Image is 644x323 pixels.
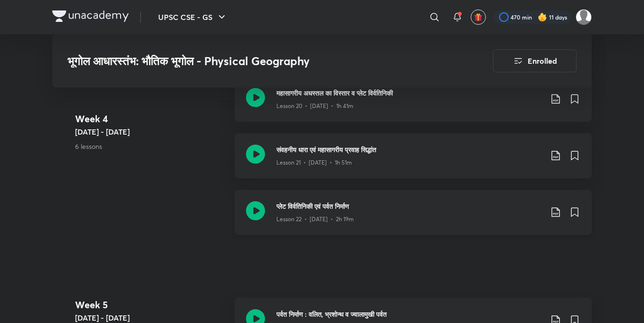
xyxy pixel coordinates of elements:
[235,190,592,246] a: प्लेट विर्वतिनिकी एवं पर्वत निर्माणLesson 22 • [DATE] • 2h 19m
[276,215,354,224] p: Lesson 22 • [DATE] • 2h 19m
[576,9,592,25] img: Komal
[493,49,577,72] button: Enrolled
[52,10,129,24] a: Company Logo
[152,8,233,27] button: UPSC CSE - GS
[276,201,542,211] h3: प्लेट विर्वतिनिकी एवं पर्वत निर्माण
[474,13,483,21] img: avatar
[471,10,486,25] button: avatar
[276,102,353,110] p: Lesson 20 • [DATE] • 1h 41m
[75,298,227,312] h4: Week 5
[75,126,227,137] h5: [DATE] - [DATE]
[75,112,227,126] h4: Week 4
[538,12,547,22] img: streak
[67,54,439,68] h3: भूगोल आधारस्‍तंभ: भौतिक भूगोल - Physical Geography
[52,10,129,22] img: Company Logo
[235,133,592,190] a: संवहनीय धारा एवं महासागरीय प्रवाह सिद्धांतLesson 21 • [DATE] • 1h 51m
[276,309,542,319] h3: पर्वत निर्माण : वलित, भ्रशोन्थ व ज्वालामुखी पर्वत
[276,145,542,155] h3: संवहनीय धारा एवं महासागरीय प्रवाह सिद्धांत
[276,158,352,167] p: Lesson 21 • [DATE] • 1h 51m
[235,77,592,133] a: महासागरीय अधस्‍तल का विस्‍तार व प्‍लेट विर्वतिनिकीLesson 20 • [DATE] • 1h 41m
[276,88,542,98] h3: महासागरीय अधस्‍तल का विस्‍तार व प्‍लेट विर्वतिनिकी
[75,141,227,151] p: 6 lessons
